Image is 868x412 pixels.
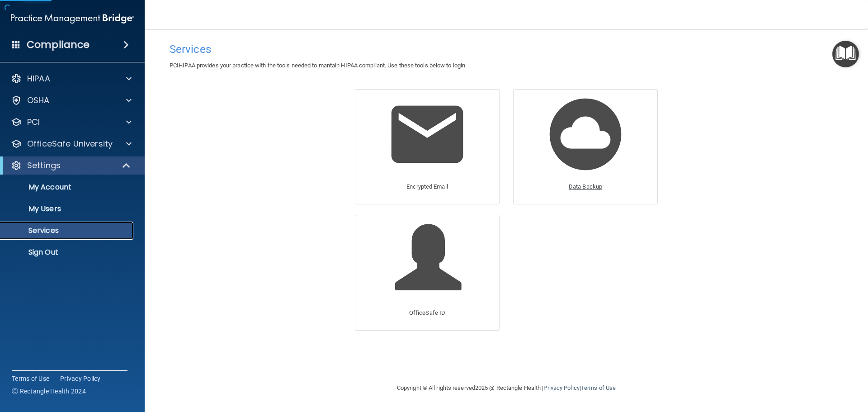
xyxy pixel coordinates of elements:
a: OSHA [11,95,132,106]
a: OfficeSafe ID [355,215,500,330]
img: Data Backup [542,91,628,177]
p: OfficeSafe ID [409,308,445,318]
span: PCIHIPAA provides your practice with the tools needed to mantain HIPAA compliant. Use these tools... [170,62,467,69]
p: Encrypted Email [406,181,448,192]
p: OSHA [27,95,50,106]
img: Encrypted Email [384,91,470,177]
p: PCI [27,117,40,128]
img: PMB logo [11,9,134,28]
a: Privacy Policy [60,374,101,383]
h4: Services [170,43,843,55]
span: Ⓒ Rectangle Health 2024 [12,387,86,396]
div: Copyright © All rights reserved 2025 @ Rectangle Health | | [341,374,671,403]
p: OfficeSafe University [27,138,113,149]
a: Privacy Policy [543,384,579,391]
a: OfficeSafe University [11,138,132,149]
p: Settings [27,160,61,171]
a: Encrypted Email Encrypted Email [355,89,500,204]
a: HIPAA [11,73,132,84]
h4: Compliance [27,38,90,51]
iframe: Drift Widget Chat Controller [712,348,857,384]
p: My Users [6,204,129,213]
a: PCI [11,117,132,128]
a: Settings [11,160,131,171]
p: HIPAA [27,73,50,84]
a: Terms of Use [581,384,616,391]
button: Open Resource Center [832,41,859,67]
p: Data Backup [569,181,602,192]
a: Data Backup Data Backup [513,89,658,204]
p: My Account [6,183,129,192]
p: Sign Out [6,248,129,257]
a: Terms of Use [12,374,49,383]
p: Services [6,226,129,235]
